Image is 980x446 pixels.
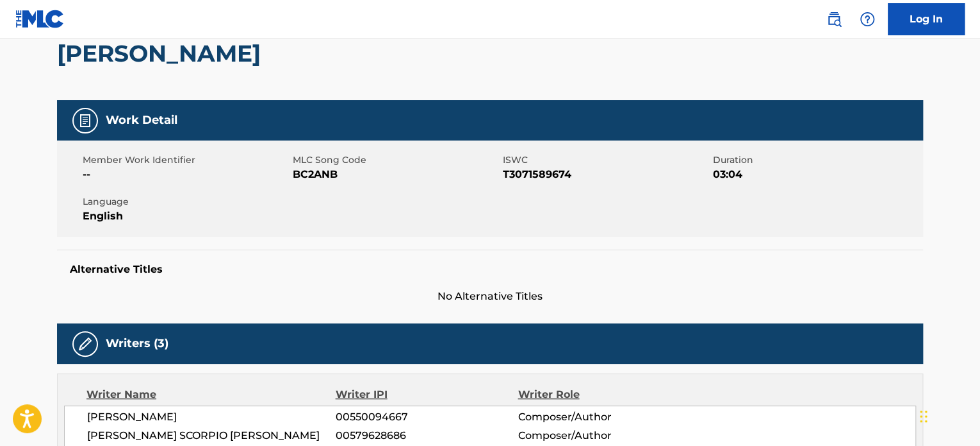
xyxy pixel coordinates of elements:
[826,12,842,27] img: search
[854,6,880,32] div: Help
[293,153,500,167] span: MLC Song Code
[503,153,710,167] span: ISWC
[916,384,980,446] iframe: Chat Widget
[336,387,518,402] div: Writer IPI
[70,263,910,276] h5: Alternative Titles
[83,195,290,209] span: Language
[57,39,267,68] h2: [PERSON_NAME]
[15,10,65,28] img: MLC Logo
[336,409,518,425] span: 00550094667
[336,428,518,443] span: 00579628686
[106,336,168,351] h5: Writers (3)
[78,113,93,128] img: Work Detail
[888,3,965,35] a: Log In
[106,113,177,128] h5: Work Detail
[518,387,683,402] div: Writer Role
[87,409,336,425] span: [PERSON_NAME]
[83,153,290,167] span: Member Work Identifier
[503,167,710,182] span: T3071589674
[83,167,290,182] span: --
[821,6,847,32] a: Public Search
[518,409,683,425] span: Composer/Author
[86,387,336,402] div: Writer Name
[83,209,290,224] span: English
[713,167,920,182] span: 03:04
[920,397,927,436] div: Drag
[78,336,93,352] img: Writers
[57,289,923,304] span: No Alternative Titles
[87,428,336,443] span: [PERSON_NAME] SCORPIO [PERSON_NAME]
[713,153,920,167] span: Duration
[518,428,683,443] span: Composer/Author
[293,167,500,182] span: BC2ANB
[860,12,875,27] img: help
